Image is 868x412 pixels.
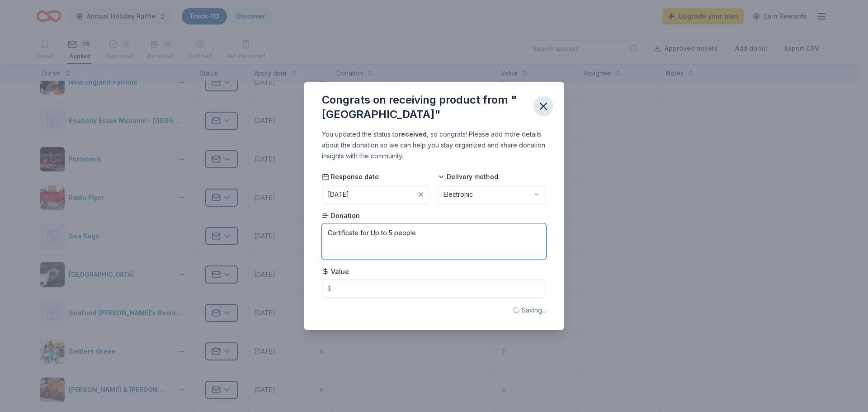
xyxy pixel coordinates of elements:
div: [DATE] [328,189,349,200]
span: Response date [322,172,379,181]
span: Donation [322,211,360,220]
b: received [398,130,427,138]
div: Congrats on receiving product from "[GEOGRAPHIC_DATA]" [322,93,526,122]
div: You updated the status to , so congrats! Please add more details about the donation so we can hel... [322,129,546,161]
textarea: Certificate for Up to 5 people [322,223,546,260]
span: Value [322,267,349,276]
button: [DATE] [322,185,430,204]
span: Delivery method [438,172,498,181]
